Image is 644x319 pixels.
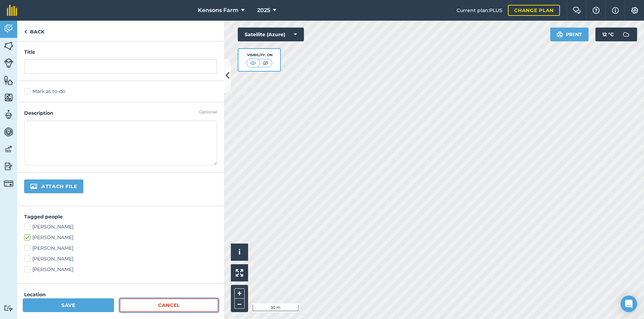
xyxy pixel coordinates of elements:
h4: Description [24,109,217,117]
span: Current plan : PLUS [457,7,502,14]
img: svg+xml;base64,PD94bWwgdmVyc2lvbj0iMS4wIiBlbmNvZGluZz0idXRmLTgiPz4KPCEtLSBHZW5lcmF0b3I6IEFkb2JlIE... [4,144,13,154]
div: Visibility: On [246,52,273,58]
button: 12 °C [595,28,637,41]
img: svg+xml;base64,PHN2ZyB4bWxucz0iaHR0cDovL3d3dy53My5vcmcvMjAwMC9zdmciIHdpZHRoPSIxOSIgaGVpZ2h0PSIyNC... [556,30,563,39]
a: Back [17,21,51,41]
h4: Tagged people [24,213,217,220]
a: Cancel [120,298,218,312]
img: svg+xml;base64,PD94bWwgdmVyc2lvbj0iMS4wIiBlbmNvZGluZz0idXRmLTgiPz4KPCEtLSBHZW5lcmF0b3I6IEFkb2JlIE... [4,305,13,311]
img: svg+xml;base64,PD94bWwgdmVyc2lvbj0iMS4wIiBlbmNvZGluZz0idXRmLTgiPz4KPCEtLSBHZW5lcmF0b3I6IEFkb2JlIE... [4,161,13,172]
button: i [231,244,248,261]
a: Change plan [508,5,560,16]
img: svg+xml;base64,PD94bWwgdmVyc2lvbj0iMS4wIiBlbmNvZGluZz0idXRmLTgiPz4KPCEtLSBHZW5lcmF0b3I6IEFkb2JlIE... [4,127,13,137]
label: [PERSON_NAME] [24,255,217,263]
img: fieldmargin Logo [7,5,17,16]
img: Two speech bubbles overlapping with the left bubble in the forefront [573,7,581,14]
span: 2025 [257,6,270,14]
img: A cog icon [631,7,639,14]
label: [PERSON_NAME] [24,223,217,230]
div: Open Intercom Messenger [621,296,637,312]
h4: Title [24,48,217,56]
img: svg+xml;base64,PD94bWwgdmVyc2lvbj0iMS4wIiBlbmNvZGluZz0idXRmLTgiPz4KPCEtLSBHZW5lcmF0b3I6IEFkb2JlIE... [619,28,633,41]
img: svg+xml;base64,PD94bWwgdmVyc2lvbj0iMS4wIiBlbmNvZGluZz0idXRmLTgiPz4KPCEtLSBHZW5lcmF0b3I6IEFkb2JlIE... [4,58,13,68]
img: Four arrows, one pointing top left, one top right, one bottom right and the last bottom left [236,269,243,277]
img: svg+xml;base64,PHN2ZyB4bWxucz0iaHR0cDovL3d3dy53My5vcmcvMjAwMC9zdmciIHdpZHRoPSI1NiIgaGVpZ2h0PSI2MC... [4,41,13,51]
img: svg+xml;base64,PHN2ZyB4bWxucz0iaHR0cDovL3d3dy53My5vcmcvMjAwMC9zdmciIHdpZHRoPSIxNyIgaGVpZ2h0PSIxNy... [612,6,619,14]
img: svg+xml;base64,PD94bWwgdmVyc2lvbj0iMS4wIiBlbmNvZGluZz0idXRmLTgiPz4KPCEtLSBHZW5lcmF0b3I6IEFkb2JlIE... [4,110,13,120]
label: [PERSON_NAME] [24,245,217,252]
span: 12 ° C [602,28,614,41]
img: svg+xml;base64,PHN2ZyB4bWxucz0iaHR0cDovL3d3dy53My5vcmcvMjAwMC9zdmciIHdpZHRoPSI5IiBoZWlnaHQ9IjI0Ii... [24,28,27,36]
img: svg+xml;base64,PHN2ZyB4bWxucz0iaHR0cDovL3d3dy53My5vcmcvMjAwMC9zdmciIHdpZHRoPSI1MCIgaGVpZ2h0PSI0MC... [249,60,257,66]
label: [PERSON_NAME] [24,234,217,241]
img: svg+xml;base64,PD94bWwgdmVyc2lvbj0iMS4wIiBlbmNvZGluZz0idXRmLTgiPz4KPCEtLSBHZW5lcmF0b3I6IEFkb2JlIE... [4,179,13,188]
button: Print [550,28,589,41]
img: svg+xml;base64,PHN2ZyB4bWxucz0iaHR0cDovL3d3dy53My5vcmcvMjAwMC9zdmciIHdpZHRoPSI1MCIgaGVpZ2h0PSI0MC... [261,60,270,66]
button: – [234,299,245,309]
img: svg+xml;base64,PHN2ZyB4bWxucz0iaHR0cDovL3d3dy53My5vcmcvMjAwMC9zdmciIHdpZHRoPSI1NiIgaGVpZ2h0PSI2MC... [4,92,13,103]
span: i [238,248,241,256]
label: [PERSON_NAME] [24,266,217,273]
h4: Location [24,291,217,298]
button: Save [23,298,114,312]
button: Satellite (Azure) [238,28,304,41]
span: Kensons Farm [198,6,238,14]
button: + [234,288,245,299]
img: svg+xml;base64,PD94bWwgdmVyc2lvbj0iMS4wIiBlbmNvZGluZz0idXRmLTgiPz4KPCEtLSBHZW5lcmF0b3I6IEFkb2JlIE... [4,23,13,34]
div: Optional [199,109,217,115]
img: svg+xml;base64,PHN2ZyB4bWxucz0iaHR0cDovL3d3dy53My5vcmcvMjAwMC9zdmciIHdpZHRoPSI1NiIgaGVpZ2h0PSI2MC... [4,75,13,85]
label: Mark as to-do [24,88,217,95]
img: A question mark icon [592,7,600,14]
